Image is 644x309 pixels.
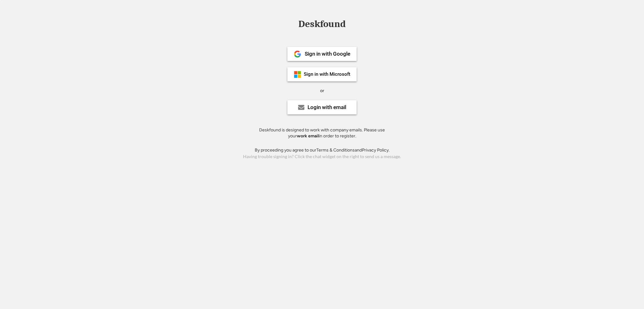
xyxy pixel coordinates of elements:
[362,147,390,153] a: Privacy Policy.
[294,71,301,78] img: ms-symbollockup_mssymbol_19.png
[297,133,319,139] strong: work email
[304,72,350,77] div: Sign in with Microsoft
[295,19,349,29] div: Deskfound
[320,88,324,94] div: or
[308,105,346,110] div: Login with email
[316,147,355,153] a: Terms & Conditions
[305,51,350,57] div: Sign in with Google
[255,147,390,153] div: By proceeding you agree to our and
[294,50,301,58] img: 1024px-Google__G__Logo.svg.png
[251,127,393,139] div: Deskfound is designed to work with company emails. Please use your in order to register.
